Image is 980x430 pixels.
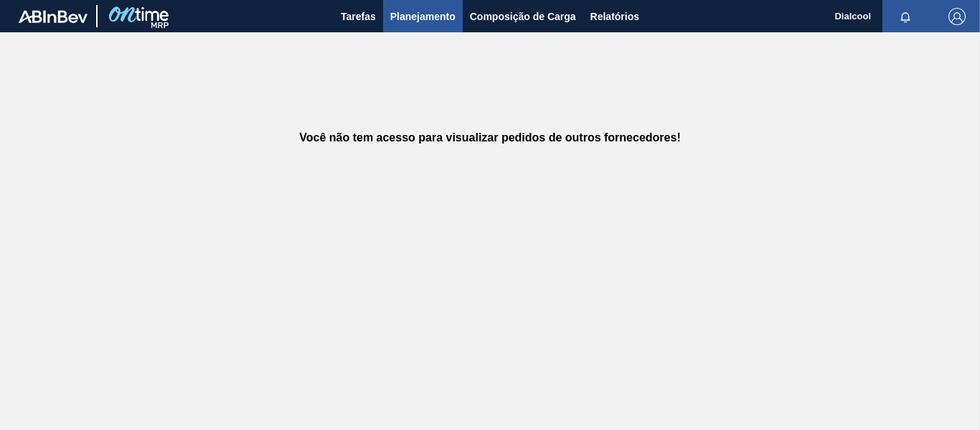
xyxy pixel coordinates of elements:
[590,8,639,25] span: Relatórios
[299,131,680,144] span: Você não tem acesso para visualizar pedidos de outros fornecedores!
[19,10,88,23] img: TNhmsLtSVTkK8tSr43FrP2fwEKptu5GPRR3wAAAABJRU5ErkJggg==
[948,8,966,25] img: Logout
[882,6,928,27] button: Notificações
[390,8,456,25] span: Planejamento
[470,8,576,25] span: Composição de Carga
[341,8,376,25] span: Tarefas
